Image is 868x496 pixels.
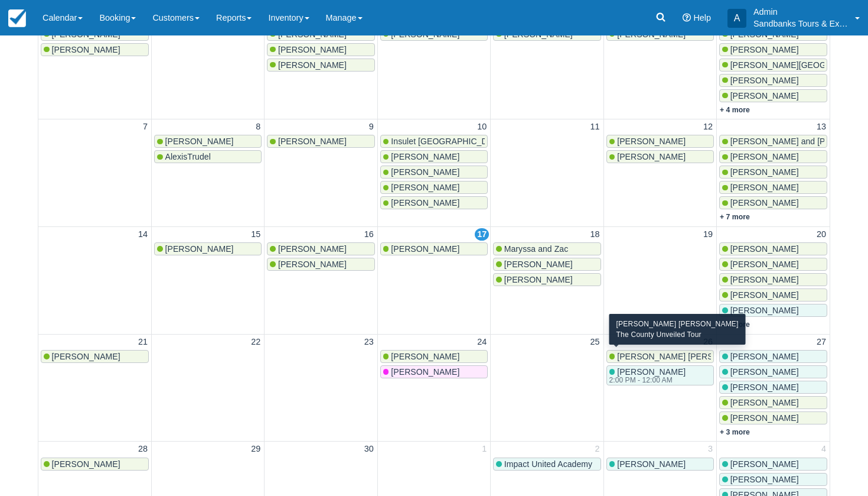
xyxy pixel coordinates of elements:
[719,350,827,363] a: [PERSON_NAME]
[730,413,799,423] span: [PERSON_NAME]
[362,443,376,456] a: 30
[701,228,715,241] a: 19
[504,459,592,469] span: Impact United Academy
[719,411,827,424] a: [PERSON_NAME]
[706,443,715,456] a: 3
[362,228,376,241] a: 16
[730,475,799,484] span: [PERSON_NAME]
[719,258,827,271] a: [PERSON_NAME]
[278,45,347,54] span: [PERSON_NAME]
[136,228,150,241] a: 14
[719,59,827,72] a: [PERSON_NAME][GEOGRAPHIC_DATA]
[617,137,686,146] span: [PERSON_NAME]
[588,336,602,349] a: 25
[391,198,459,208] span: [PERSON_NAME]
[719,74,827,87] a: [PERSON_NAME]
[391,352,459,361] span: [PERSON_NAME]
[617,459,686,469] span: [PERSON_NAME]
[249,228,263,241] a: 15
[814,228,828,241] a: 20
[391,167,459,177] span: [PERSON_NAME]
[719,43,827,56] a: [PERSON_NAME]
[617,367,686,377] span: [PERSON_NAME]
[380,150,488,163] a: [PERSON_NAME]
[720,320,750,329] a: + 3 more
[504,275,573,284] span: [PERSON_NAME]
[41,458,149,471] a: [PERSON_NAME]
[730,76,799,85] span: [PERSON_NAME]
[41,43,149,56] a: [PERSON_NAME]
[493,258,601,271] a: [PERSON_NAME]
[819,443,828,456] a: 4
[253,121,263,134] a: 8
[165,137,234,146] span: [PERSON_NAME]
[52,459,120,469] span: [PERSON_NAME]
[606,350,714,363] a: [PERSON_NAME] [PERSON_NAME]
[154,242,262,255] a: [PERSON_NAME]
[391,152,459,161] span: [PERSON_NAME]
[362,336,376,349] a: 23
[727,9,746,28] div: A
[380,350,488,363] a: [PERSON_NAME]
[693,13,711,22] span: Help
[391,244,459,254] span: [PERSON_NAME]
[493,273,601,286] a: [PERSON_NAME]
[720,428,750,436] a: + 3 more
[730,398,799,407] span: [PERSON_NAME]
[719,273,827,286] a: [PERSON_NAME]
[391,183,459,192] span: [PERSON_NAME]
[730,382,799,392] span: [PERSON_NAME]
[730,352,799,361] span: [PERSON_NAME]
[154,135,262,148] a: [PERSON_NAME]
[593,443,602,456] a: 2
[720,213,750,221] a: + 7 more
[380,365,488,378] a: [PERSON_NAME]
[753,6,848,18] p: Admin
[720,106,750,114] a: + 4 more
[730,198,799,208] span: [PERSON_NAME]
[380,166,488,179] a: [PERSON_NAME]
[391,367,459,377] span: [PERSON_NAME]
[730,167,799,177] span: [PERSON_NAME]
[141,121,150,134] a: 7
[719,365,827,378] a: [PERSON_NAME]
[588,228,602,241] a: 18
[616,319,739,329] div: [PERSON_NAME] [PERSON_NAME]
[730,367,799,377] span: [PERSON_NAME]
[753,18,848,30] p: Sandbanks Tours & Experiences
[719,458,827,471] a: [PERSON_NAME]
[719,381,827,394] a: [PERSON_NAME]
[730,260,799,269] span: [PERSON_NAME]
[814,121,828,134] a: 13
[493,242,601,255] a: Maryssa and Zac
[730,290,799,300] span: [PERSON_NAME]
[719,166,827,179] a: [PERSON_NAME]
[249,336,263,349] a: 22
[267,135,374,148] a: [PERSON_NAME]
[479,443,489,456] a: 1
[249,443,263,456] a: 29
[136,443,150,456] a: 28
[730,91,799,101] span: [PERSON_NAME]
[719,288,827,302] a: [PERSON_NAME]
[719,396,827,409] a: [PERSON_NAME]
[719,196,827,209] a: [PERSON_NAME]
[493,458,601,471] a: Impact United Academy
[267,43,374,56] a: [PERSON_NAME]
[719,242,827,255] a: [PERSON_NAME]
[719,473,827,486] a: [PERSON_NAME]
[267,59,374,72] a: [PERSON_NAME]
[606,150,714,163] a: [PERSON_NAME]
[380,242,488,255] a: [PERSON_NAME]
[730,183,799,192] span: [PERSON_NAME]
[165,152,211,161] span: AlexisTrudel
[475,228,489,241] a: 17
[367,121,376,134] a: 9
[267,258,374,271] a: [PERSON_NAME]
[606,365,714,385] a: [PERSON_NAME]2:00 PM - 12:00 AM
[52,352,120,361] span: [PERSON_NAME]
[719,304,827,317] a: [PERSON_NAME]
[730,459,799,469] span: [PERSON_NAME]
[165,244,234,254] span: [PERSON_NAME]
[616,329,739,340] div: The County Unveiled Tour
